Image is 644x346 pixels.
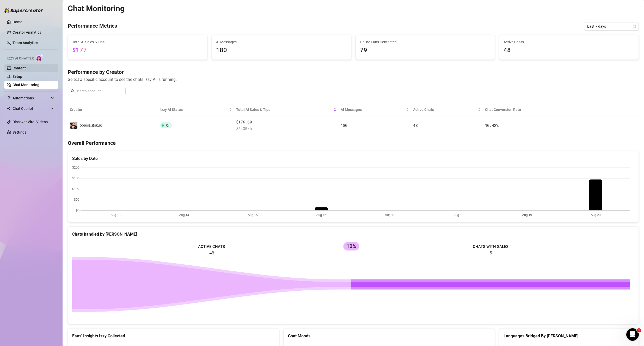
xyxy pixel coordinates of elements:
[626,328,639,341] iframe: Intercom live chat
[7,107,10,110] img: Chat Copilot
[72,333,275,339] div: Fans' Insights Izzy Collected
[166,123,170,127] span: On
[360,39,491,45] span: Online Fans Contacted
[7,56,34,61] span: Izzy AI Chatter
[236,119,336,125] span: $176.69
[72,231,634,237] div: Chats handled by [PERSON_NAME]
[637,328,641,332] span: 1
[4,8,43,13] img: logo-BBDzfeDw.svg
[360,45,491,55] span: 79
[68,68,639,76] h4: Performance by Creator
[341,123,347,128] span: 180
[68,76,639,83] span: Select a specific account to see the chats Izzy AI is running.
[236,107,332,112] span: Total AI Sales & Tips
[504,333,634,339] div: Languages Bridged By [PERSON_NAME]
[413,107,477,112] span: Active Chats
[71,89,75,93] span: search
[36,54,44,62] img: AI Chatter
[13,130,26,134] a: Settings
[504,39,634,45] span: Active Chats
[7,96,11,100] span: thunderbolt
[411,104,483,116] th: Active Chats
[68,104,158,116] th: Creator
[234,104,339,116] th: Total AI Sales & Tips
[341,107,405,112] span: AI Messages
[13,83,39,87] a: Chat Monitoring
[216,45,347,55] span: 180
[587,22,636,30] span: Last 7 days
[68,139,639,147] h4: Overall Performance
[216,39,347,45] span: AI Messages
[13,66,26,70] a: Content
[504,45,634,55] span: 48
[413,123,418,128] span: 48
[13,28,54,37] a: Creator Analytics
[80,123,102,127] span: oopsie_itskuki
[13,74,22,79] a: Setup
[72,46,87,54] span: $177
[76,88,122,94] input: Search account...
[483,104,582,116] th: Chat Conversion Rate
[13,120,48,124] a: Discover Viral Videos
[68,4,125,14] h2: Chat Monitoring
[158,104,234,116] th: Izzy AI Status
[339,104,411,116] th: AI Messages
[70,122,77,129] img: oopsie_itskuki
[13,104,50,113] span: Chat Copilot
[13,20,22,24] a: Home
[485,123,499,128] span: 10.42 %
[13,41,38,45] a: Team Analytics
[160,107,228,112] span: Izzy AI Status
[72,39,203,45] span: Total AI Sales & Tips
[72,155,634,162] div: Sales by Date
[13,94,50,102] span: Automations
[68,22,117,31] h4: Performance Metrics
[288,333,491,339] div: Chat Moods
[236,126,336,132] span: $ 5.35 /h
[633,25,636,28] span: calendar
